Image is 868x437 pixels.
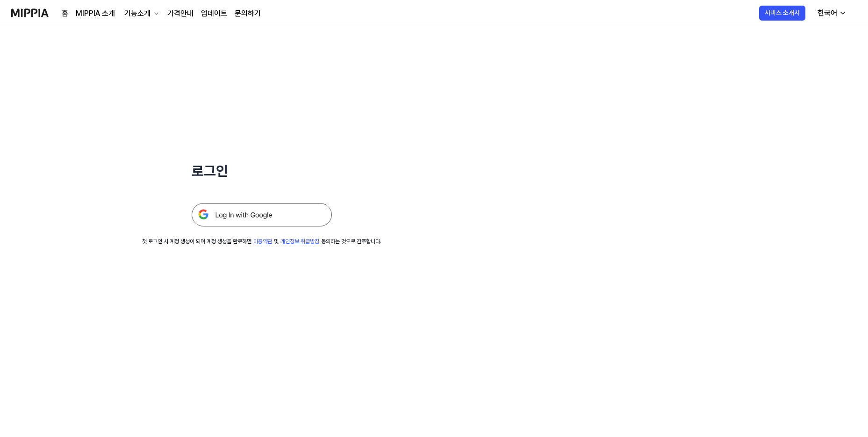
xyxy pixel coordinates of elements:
div: 기능소개 [122,8,152,19]
a: 업데이트 [201,8,227,19]
a: MIPPIA 소개 [76,8,115,19]
a: 개인정보 취급방침 [280,238,319,245]
a: 가격안내 [167,8,194,19]
h1: 로그인 [192,161,332,181]
a: 홈 [62,8,68,19]
a: 이용약관 [253,238,272,245]
img: 구글 로그인 버튼 [192,203,332,226]
div: 첫 로그인 시 계정 생성이 되며 계정 생성을 완료하면 및 동의하는 것으로 간주합니다. [142,238,381,246]
button: 기능소개 [122,8,160,19]
a: 문의하기 [235,8,261,19]
div: 한국어 [816,7,839,19]
button: 한국어 [810,4,852,22]
button: 서비스 소개서 [759,6,805,21]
